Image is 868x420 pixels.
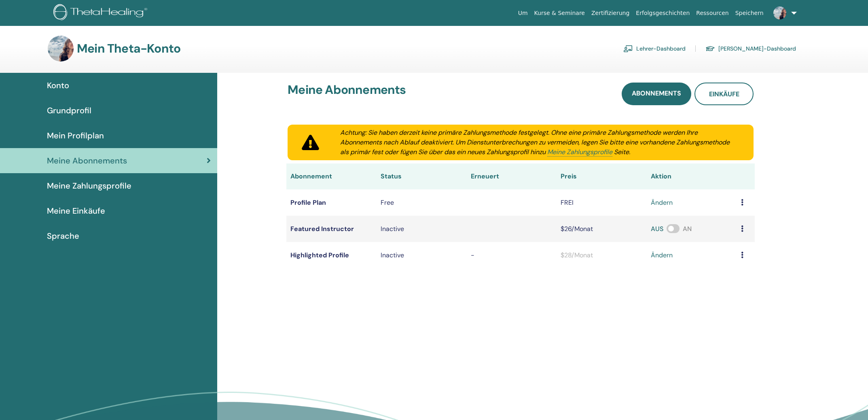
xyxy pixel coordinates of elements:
span: FREI [561,198,574,207]
th: Abonnement [286,163,377,189]
a: ändern [651,250,673,260]
span: AUS [651,225,663,233]
a: Speichern [732,6,767,21]
td: Highlighted Profile [286,242,377,268]
div: Inactive [381,224,463,234]
span: Einkäufe [709,90,739,98]
a: Meine Zahlungsprofile [547,148,612,157]
a: ändern [651,198,673,208]
h3: Meine Abonnements [288,83,406,102]
div: Achtung: Sie haben derzeit keine primäre Zahlungsmethode festgelegt. Ohne eine primäre Zahlungsme... [330,128,749,157]
span: Konto [47,79,69,91]
th: Aktion [647,163,737,189]
img: logo.png [53,4,150,22]
a: Kurse & Seminare [531,6,588,21]
span: Grundprofil [47,104,91,117]
a: Erfolgsgeschichten [633,6,693,21]
a: Um [515,6,531,21]
span: Sprache [47,230,79,242]
img: chalkboard-teacher.svg [623,45,633,52]
img: graduation-cap.svg [705,45,715,52]
span: $28/Monat [561,251,593,259]
span: $26/Monat [561,225,593,233]
img: default.jpg [48,36,74,62]
img: default.jpg [773,6,786,19]
th: Erneuert [467,163,557,189]
span: Meine Einkäufe [47,205,105,217]
span: AN [683,225,692,233]
span: Abonnements [632,89,681,98]
p: Inactive [381,250,463,260]
a: [PERSON_NAME]-Dashboard [705,42,796,55]
td: Profile Plan [286,189,377,216]
span: Meine Abonnements [47,155,127,167]
a: Zertifizierung [588,6,633,21]
th: Status [377,163,467,189]
td: Featured Instructor [286,216,377,242]
span: Meine Zahlungsprofile [47,180,131,192]
a: Ressourcen [693,6,732,21]
a: Lehrer-Dashboard [623,42,686,55]
a: Abonnements [622,83,691,105]
div: Free [381,198,463,208]
a: Einkäufe [694,83,754,105]
h3: Mein Theta-Konto [77,41,180,56]
span: Mein Profilplan [47,129,104,142]
span: - [471,251,474,259]
th: Preis [557,163,647,189]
